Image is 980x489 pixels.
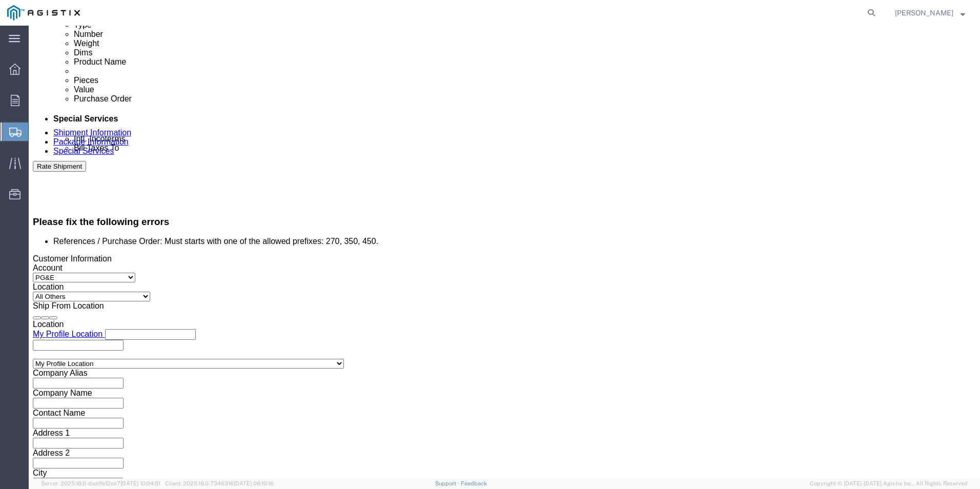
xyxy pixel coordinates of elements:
span: Client: 2025.18.0-7346316 [165,480,274,486]
a: Support [435,480,461,486]
span: [DATE] 08:10:16 [234,480,274,486]
span: Javier G [895,7,953,18]
img: logo [7,5,80,21]
iframe: FS Legacy Container [29,26,980,478]
span: Server: 2025.18.0-daa1fe12ee7 [41,480,160,486]
button: [PERSON_NAME] [894,7,966,19]
span: Copyright © [DATE]-[DATE] Agistix Inc., All Rights Reserved [810,479,968,488]
span: [DATE] 10:04:51 [120,480,160,486]
a: Feedback [461,480,487,486]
